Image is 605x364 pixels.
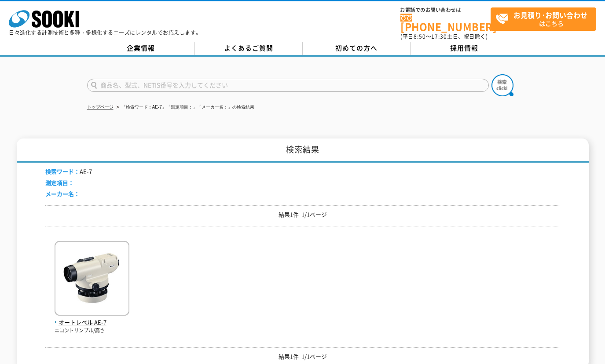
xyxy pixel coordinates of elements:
span: オートレベル AE-7 [55,318,129,327]
a: 企業情報 [87,42,195,55]
span: はこちら [495,8,596,30]
li: 「検索ワード：AE-7」「測定項目：」「メーカー名：」の検索結果 [115,103,254,112]
span: メーカー名： [45,189,80,198]
span: 8:50 [414,33,426,40]
p: 結果1件 1/1ページ [45,352,560,361]
input: 商品名、型式、NETIS番号を入力してください [87,79,489,92]
span: 検索ワード： [45,167,80,175]
span: お電話でのお問い合わせは [400,7,491,13]
a: オートレベル AE-7 [55,309,129,327]
span: (平日 ～ 土日、祝日除く) [400,33,488,40]
a: トップページ [87,105,114,109]
img: btn_search.png [491,74,513,96]
a: お見積り･お問い合わせはこちら [491,7,596,31]
span: 測定項目： [45,178,74,187]
a: よくあるご質問 [195,42,303,55]
a: 採用情報 [411,42,518,55]
p: 日々進化する計測技術と多種・多様化するニーズにレンタルでお応えします。 [9,30,202,35]
span: 17:30 [431,33,447,40]
strong: お見積り･お問い合わせ [513,10,587,20]
h1: 検索結果 [17,138,589,163]
li: AE-7 [45,167,92,176]
p: 結果1件 1/1ページ [45,210,560,219]
span: 初めての方へ [335,43,378,53]
p: ニコントリンブル/高さ [55,327,129,335]
img: AE-7 [55,241,129,318]
a: 初めての方へ [303,42,411,55]
a: [PHONE_NUMBER] [400,14,491,32]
